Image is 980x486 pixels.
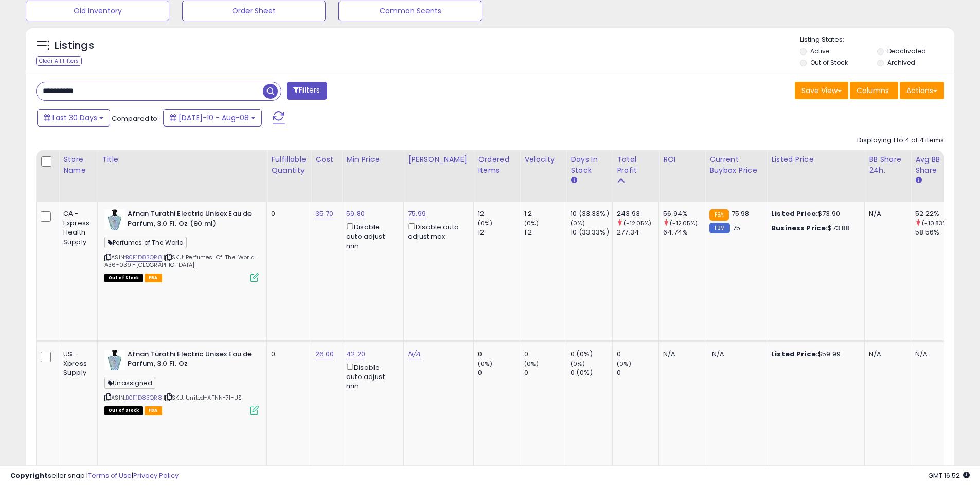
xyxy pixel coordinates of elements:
small: (0%) [478,219,492,227]
label: Archived [887,58,915,67]
small: (-12.05%) [623,219,651,227]
small: FBA [709,209,728,221]
strong: Copyright [10,471,48,480]
button: Columns [850,82,898,99]
div: 64.74% [663,228,705,237]
small: Days In Stock. [571,176,577,185]
small: (0%) [524,219,539,227]
div: Total Profit [617,154,654,176]
div: Fulfillable Quantity [271,154,307,176]
div: Avg BB Share [915,154,953,176]
span: Compared to: [112,114,159,123]
span: [DATE]-10 - Aug-08 [179,113,249,123]
button: [DATE]-10 - Aug-08 [163,109,262,127]
span: Columns [857,85,889,96]
div: Velocity [524,154,562,165]
div: Listed Price [771,154,860,165]
div: 0 [271,209,303,219]
a: 26.00 [315,349,334,359]
img: 41PDG2Uy+tL._SL40_.jpg [104,350,125,370]
div: Clear All Filters [36,56,82,66]
div: 10 (33.33%) [571,209,612,219]
span: 75.98 [732,209,750,219]
h5: Listings [55,39,94,53]
div: CA - Express Health Supply [63,209,90,247]
button: Old Inventory [26,1,169,21]
button: Filters [287,82,327,100]
a: 59.80 [346,209,365,219]
div: 1.2 [524,209,566,219]
div: 0 [617,350,658,359]
div: N/A [663,350,697,359]
span: | SKU: Perfumes-Of-The-World-A36-0391-[GEOGRAPHIC_DATA] [104,253,258,268]
a: 35.70 [315,209,333,219]
div: 277.34 [617,228,658,237]
a: 75.99 [408,209,426,219]
small: (0%) [571,219,585,227]
label: Active [810,47,829,56]
b: Afnan Turathi Electric Unisex Eau de Parfum, 3.0 Fl. Oz (90 ml) [128,209,253,231]
div: 0 [524,368,566,377]
div: 12 [478,228,520,237]
div: 0 (0%) [571,368,612,377]
div: $59.99 [771,350,857,359]
div: 0 [617,368,658,377]
div: 1.2 [524,228,566,237]
a: B0F1D83QR8 [126,393,162,402]
a: N/A [408,349,420,359]
div: N/A [869,209,903,219]
small: (0%) [571,359,585,368]
div: ASIN: [104,350,259,414]
p: Listing States: [800,35,954,45]
small: (0%) [524,359,539,368]
div: ROI [663,154,701,165]
label: Out of Stock [810,58,848,67]
div: 0 [478,368,520,377]
img: 41PDG2Uy+tL._SL40_.jpg [104,209,125,230]
small: (0%) [617,359,631,368]
span: 2025-09-8 16:52 GMT [928,471,970,480]
div: Min Price [346,154,399,165]
small: (-12.05%) [670,219,698,227]
small: (-10.83%) [922,219,950,227]
label: Deactivated [887,47,926,56]
div: Ordered Items [478,154,515,176]
div: 0 [478,350,520,359]
div: Displaying 1 to 4 of 4 items [857,136,944,146]
div: Title [102,154,262,165]
div: 0 (0%) [571,350,612,359]
div: 56.94% [663,209,705,219]
b: Business Price: [771,223,828,233]
div: Disable auto adjust min [346,362,396,391]
span: Perfumes of The World [104,237,187,248]
button: Last 30 Days [37,109,110,127]
small: FBM [709,223,729,233]
div: Disable auto adjust min [346,221,396,251]
div: BB Share 24h. [869,154,906,176]
small: Avg BB Share. [915,176,921,185]
b: Afnan Turathi Electric Unisex Eau de Parfum, 3.0 Fl. Oz [128,350,253,371]
div: ASIN: [104,209,259,281]
div: N/A [869,350,903,359]
div: Store Name [63,154,93,176]
div: 243.93 [617,209,658,219]
div: 0 [524,350,566,359]
button: Actions [900,82,944,99]
b: Listed Price: [771,349,818,359]
div: Current Buybox Price [709,154,762,176]
a: Privacy Policy [133,471,179,480]
div: Disable auto adjust max [408,221,466,241]
div: seller snap | | [10,471,179,481]
div: 0 [271,350,303,359]
div: 58.56% [915,228,957,237]
a: Terms of Use [88,471,132,480]
button: Save View [795,82,848,99]
div: 12 [478,209,520,219]
div: US - Xpress Supply [63,350,90,378]
div: $73.90 [771,209,857,219]
div: Days In Stock [571,154,608,176]
span: All listings that are currently out of stock and unavailable for purchase on Amazon [104,406,143,415]
div: N/A [915,350,949,359]
a: B0F1D83QR8 [126,253,162,262]
div: Cost [315,154,337,165]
